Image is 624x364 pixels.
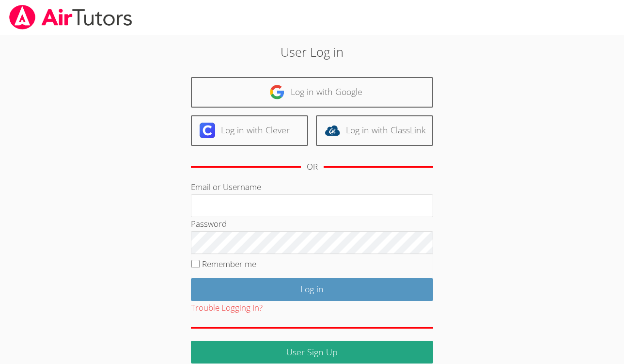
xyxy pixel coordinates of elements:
div: OR [307,160,318,174]
img: google-logo-50288ca7cdecda66e5e0955fdab243c47b7ad437acaf1139b6f446037453330a.svg [269,84,285,100]
a: Log in with Google [191,77,433,108]
a: User Sign Up [191,341,433,364]
a: Log in with ClassLink [316,115,433,146]
h2: User Log in [143,43,481,61]
img: clever-logo-6eab21bc6e7a338710f1a6ff85c0baf02591cd810cc4098c63d3a4b26e2feb20.svg [200,123,215,138]
a: Log in with Clever [191,115,308,146]
label: Remember me [202,258,256,269]
label: Email or Username [191,181,261,192]
input: Log in [191,278,433,301]
img: airtutors_banner-c4298cdbf04f3fff15de1276eac7730deb9818008684d7c2e4769d2f7ddbe033.png [8,5,133,30]
label: Password [191,218,227,229]
button: Trouble Logging In? [191,301,263,315]
img: classlink-logo-d6bb404cc1216ec64c9a2012d9dc4662098be43eaf13dc465df04b49fa7ab582.svg [325,123,340,138]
